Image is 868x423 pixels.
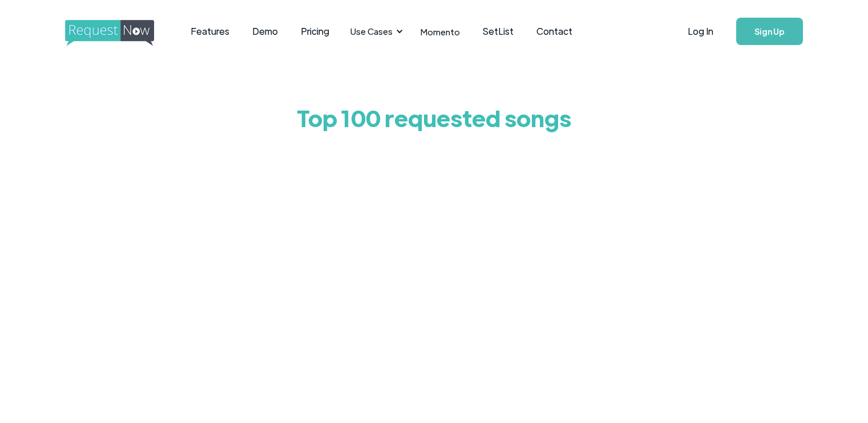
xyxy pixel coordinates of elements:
div: Use Cases [344,14,406,49]
a: Pricing [289,14,341,49]
a: Sign Up [736,18,803,45]
div: Use Cases [350,25,393,38]
a: Demo [241,14,289,49]
a: Momento [409,15,471,48]
a: SetList [471,14,525,49]
a: Features [179,14,241,49]
h1: Top 100 requested songs [166,95,703,140]
a: Contact [525,14,584,49]
img: requestnow logo [65,20,175,46]
a: home [65,20,151,43]
a: Log In [676,11,725,51]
